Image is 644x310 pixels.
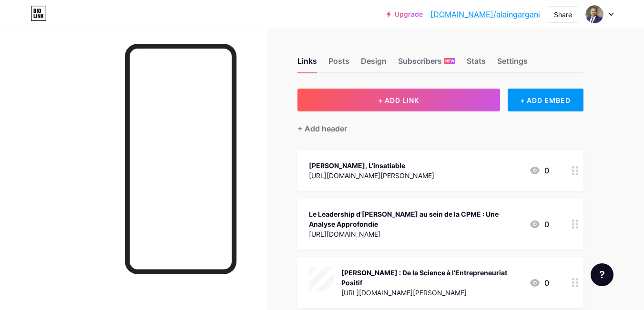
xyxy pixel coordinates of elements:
[529,219,549,230] div: 0
[309,160,434,170] div: [PERSON_NAME], L’insatiable
[529,165,549,176] div: 0
[445,58,454,64] span: NEW
[398,55,455,72] div: Subscribers
[361,55,387,72] div: Design
[309,170,434,180] div: [URL][DOMAIN_NAME][PERSON_NAME]
[585,5,603,23] img: alaingargani
[430,9,540,20] a: [DOMAIN_NAME]/alaingargani
[378,96,419,104] span: + ADD LINK
[529,277,549,289] div: 0
[309,229,521,239] div: [URL][DOMAIN_NAME]
[328,55,349,72] div: Posts
[387,10,423,18] a: Upgrade
[297,55,317,72] div: Links
[297,123,347,134] div: + Add header
[309,209,521,229] div: Le Leadership d'[PERSON_NAME] au sein de la CPME : Une Analyse Approfondie
[341,268,521,288] div: [PERSON_NAME] : De la Science à l’Entrepreneuriat Positif
[508,89,583,111] div: + ADD EMBED
[554,10,572,20] div: Share
[341,288,521,298] div: [URL][DOMAIN_NAME][PERSON_NAME]
[497,55,528,72] div: Settings
[467,55,486,72] div: Stats
[297,89,500,111] button: + ADD LINK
